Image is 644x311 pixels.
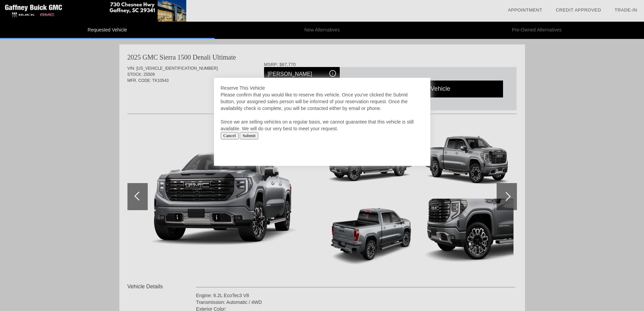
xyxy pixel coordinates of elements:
[556,7,601,13] a: Credit Approved
[221,85,424,91] div: Reserve This Vehicle
[508,7,542,13] a: Appointment
[221,91,424,132] div: Please confirm that you would like to reserve this vehicle. Once you've clicked the Submit button...
[615,7,637,13] a: Trade-In
[240,132,258,139] input: Submit
[221,132,239,139] input: Cancel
